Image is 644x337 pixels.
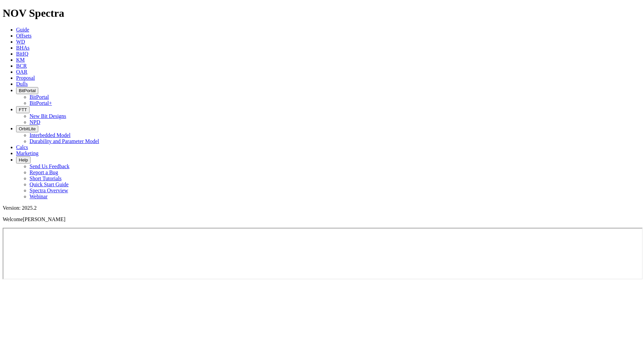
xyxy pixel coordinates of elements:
a: BHAs [16,45,30,51]
a: Send Us Feedback [30,163,69,169]
span: [PERSON_NAME] [23,216,65,222]
a: Short Tutorials [30,176,62,181]
a: KM [16,57,25,63]
div: Version: 2025.2 [3,205,641,211]
a: BitPortal+ [30,100,52,106]
a: Webinar [30,194,48,199]
button: OrbitLite [16,125,38,132]
a: OAR [16,69,28,75]
span: FTT [19,107,27,112]
a: Report a Bug [30,170,58,175]
a: BCR [16,63,27,69]
h1: NOV Spectra [3,7,641,19]
span: OrbitLite [19,126,36,131]
a: WD [16,39,25,45]
a: Marketing [16,150,39,156]
a: Interbedded Model [30,132,70,138]
a: Offsets [16,33,32,39]
a: Durability and Parameter Model [30,138,99,144]
a: Guide [16,27,29,32]
button: Help [16,156,31,163]
a: BitIQ [16,51,28,57]
button: FTT [16,106,30,113]
button: BitPortal [16,87,38,94]
span: BitPortal [19,88,36,93]
a: BitPortal [30,94,49,100]
a: New Bit Designs [30,113,66,119]
a: Calcs [16,144,28,150]
a: Spectra Overview [30,188,68,193]
a: Dulls [16,81,28,87]
p: Welcome [3,216,641,222]
a: Quick Start Guide [30,182,68,187]
span: Help [19,157,28,162]
a: Proposal [16,75,35,81]
a: NPD [30,119,40,125]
